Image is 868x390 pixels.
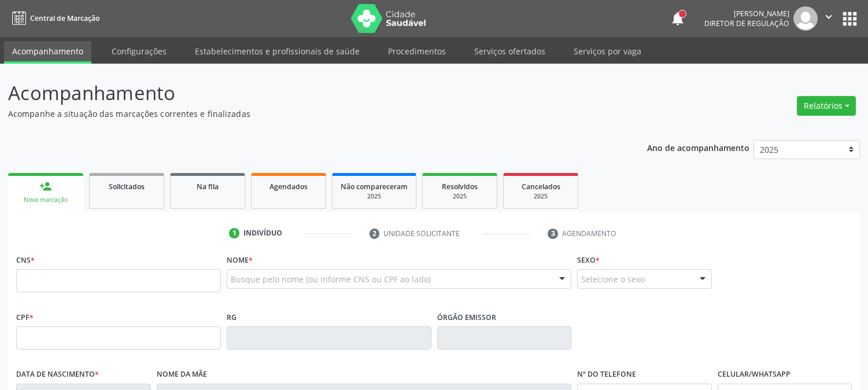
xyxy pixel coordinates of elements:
[39,180,52,193] div: person_add
[437,308,496,326] label: Órgão emissor
[512,192,570,201] div: 2025
[4,41,91,64] a: Acompanhamento
[269,182,308,192] span: Agendados
[647,140,749,154] p: Ano de acompanhamento
[522,182,560,192] span: Cancelados
[341,192,408,201] div: 2025
[109,182,145,192] span: Solicitados
[840,9,860,29] button: apps
[231,273,431,285] span: Busque pelo nome (ou informe CNS ou CPF ao lado)
[16,366,99,384] label: Data de nascimento
[431,192,489,201] div: 2025
[577,251,600,269] label: Sexo
[8,108,604,120] p: Acompanhe a situação das marcações correntes e finalizadas
[187,41,368,61] a: Estabelecimentos e profissionais de saúde
[793,6,818,31] img: img
[8,9,99,28] a: Central de Marcação
[670,10,686,27] button: notifications
[380,41,454,61] a: Procedimentos
[227,308,237,326] label: RG
[229,228,239,238] div: 1
[30,13,99,23] span: Central de Marcação
[16,308,34,326] label: CPF
[822,10,835,23] i: 
[466,41,553,61] a: Serviços ofertados
[197,182,219,192] span: Na fila
[704,9,789,19] div: [PERSON_NAME]
[718,366,791,384] label: Celular/WhatsApp
[157,366,207,384] label: Nome da mãe
[442,182,478,192] span: Resolvidos
[16,196,75,204] div: Nova marcação
[581,273,645,285] span: Selecione o sexo
[16,251,35,269] label: CNS
[704,19,789,28] span: Diretor de regulação
[227,251,253,269] label: Nome
[243,228,282,238] div: Indivíduo
[104,41,175,61] a: Configurações
[797,96,856,116] button: Relatórios
[818,6,840,31] button: 
[566,41,649,61] a: Serviços por vaga
[341,182,408,192] span: Não compareceram
[8,79,604,108] p: Acompanhamento
[577,366,636,384] label: Nº do Telefone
